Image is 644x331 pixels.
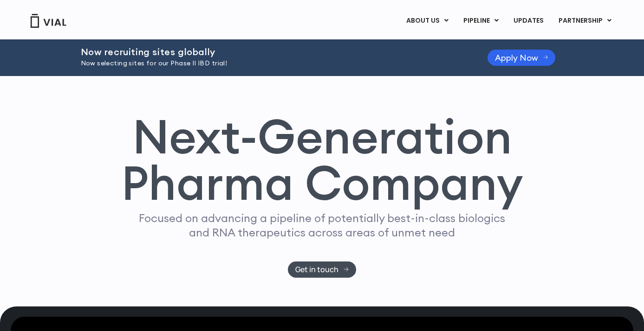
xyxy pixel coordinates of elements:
img: Vial Logo [30,14,67,28]
p: Now selecting sites for our Phase II IBD trial! [81,58,464,69]
span: Apply Now [495,54,538,61]
h2: Now recruiting sites globally [81,47,464,57]
a: PIPELINEMenu Toggle [456,13,506,29]
a: ABOUT USMenu Toggle [399,13,455,29]
a: UPDATES [506,13,551,29]
h1: Next-Generation Pharma Company [121,113,523,207]
a: Get in touch [288,261,356,278]
a: PARTNERSHIPMenu Toggle [551,13,619,29]
a: Apply Now [488,50,556,66]
span: Get in touch [295,266,338,273]
p: Focused on advancing a pipeline of potentially best-in-class biologics and RNA therapeutics acros... [135,211,509,240]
